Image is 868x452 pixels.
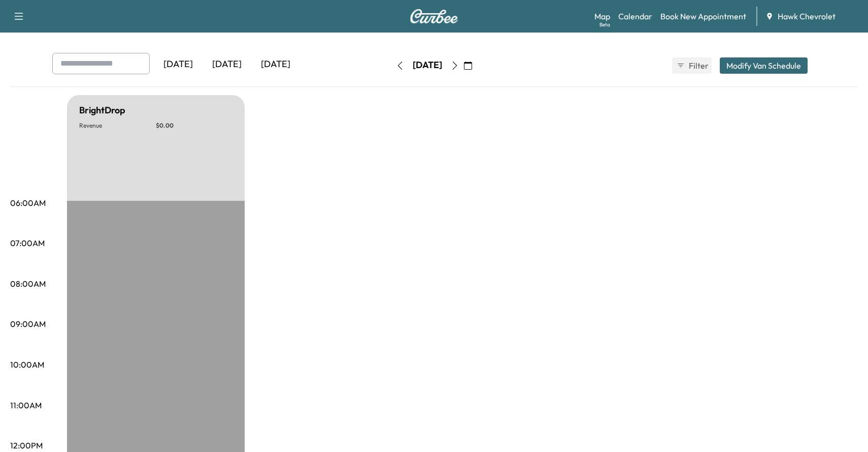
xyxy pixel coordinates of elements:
span: Hawk Chevrolet [778,10,836,22]
p: 10:00AM [10,358,44,371]
a: Book New Appointment [660,10,746,22]
p: 06:00AM [10,197,46,209]
span: Filter [689,59,707,72]
div: [DATE] [413,59,442,72]
button: Modify Van Schedule [720,57,808,74]
img: Curbee Logo [410,9,458,23]
p: $ 0.00 [156,122,232,130]
div: Beta [599,21,610,28]
div: [DATE] [203,53,251,76]
p: 12:00PM [10,439,43,451]
p: 07:00AM [10,237,45,249]
p: 08:00AM [10,278,46,290]
p: 09:00AM [10,318,46,330]
a: Calendar [618,10,652,22]
p: Revenue [79,122,156,130]
div: [DATE] [251,53,300,76]
a: MapBeta [594,10,610,22]
div: [DATE] [154,53,203,76]
p: 11:00AM [10,399,42,411]
button: Filter [672,57,712,74]
h5: BrightDrop [79,103,125,117]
